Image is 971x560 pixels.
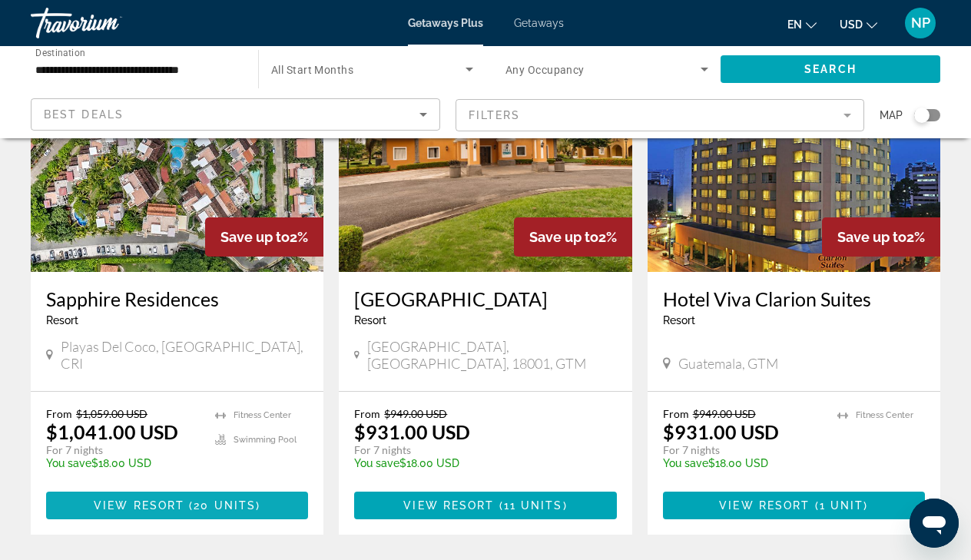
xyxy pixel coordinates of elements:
[663,443,822,457] p: For 7 nights
[234,435,297,445] span: Swimming Pool
[94,499,184,512] span: View Resort
[911,15,930,31] span: NP
[44,105,427,124] mat-select: Sort by
[354,314,386,326] span: Resort
[663,420,779,443] p: $931.00 USD
[354,457,399,469] span: You save
[384,407,447,420] span: $949.00 USD
[46,457,200,469] p: $18.00 USD
[678,355,778,372] span: Guatemala, GTM
[46,492,308,519] button: View Resort(20 units)
[354,287,616,310] a: [GEOGRAPHIC_DATA]
[46,314,78,326] span: Resort
[234,410,291,420] span: Fitness Center
[61,338,308,372] span: Playas del Coco, [GEOGRAPHIC_DATA], CRI
[514,217,632,257] div: 2%
[367,338,616,372] span: [GEOGRAPHIC_DATA], [GEOGRAPHIC_DATA], 18001, GTM
[194,499,256,512] span: 20 units
[354,443,601,457] p: For 7 nights
[46,457,91,469] span: You save
[663,287,925,310] a: Hotel Viva Clarion Suites
[494,499,567,512] span: ( )
[354,420,470,443] p: $931.00 USD
[46,420,178,443] p: $1,041.00 USD
[787,18,802,31] span: en
[880,104,903,126] span: Map
[354,407,380,420] span: From
[220,229,290,245] span: Save up to
[403,499,494,512] span: View Resort
[35,47,85,58] span: Destination
[184,499,260,512] span: ( )
[31,3,184,43] a: Travorium
[663,492,925,519] button: View Resort(1 unit)
[900,7,940,39] button: User Menu
[271,64,353,76] span: All Start Months
[693,407,756,420] span: $949.00 USD
[721,55,940,83] button: Search
[663,314,695,326] span: Resort
[46,287,308,310] a: Sapphire Residences
[648,26,940,272] img: ii_vcs1.jpg
[408,17,483,29] a: Getaways Plus
[529,229,598,245] span: Save up to
[663,407,689,420] span: From
[456,98,865,132] button: Filter
[663,457,708,469] span: You save
[354,492,616,519] button: View Resort(11 units)
[514,17,564,29] a: Getaways
[339,26,631,272] img: ii_abr1.jpg
[856,410,913,420] span: Fitness Center
[820,499,864,512] span: 1 unit
[787,13,817,35] button: Change language
[910,499,959,548] iframe: Button to launch messaging window
[840,13,877,35] button: Change currency
[837,229,906,245] span: Save up to
[822,217,940,257] div: 2%
[205,217,323,257] div: 2%
[46,443,200,457] p: For 7 nights
[804,63,857,75] span: Search
[810,499,868,512] span: ( )
[505,64,585,76] span: Any Occupancy
[76,407,147,420] span: $1,059.00 USD
[719,499,810,512] span: View Resort
[46,407,72,420] span: From
[663,457,822,469] p: $18.00 USD
[840,18,863,31] span: USD
[31,26,323,272] img: ii_cox1.jpg
[504,499,563,512] span: 11 units
[354,457,601,469] p: $18.00 USD
[44,108,124,121] span: Best Deals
